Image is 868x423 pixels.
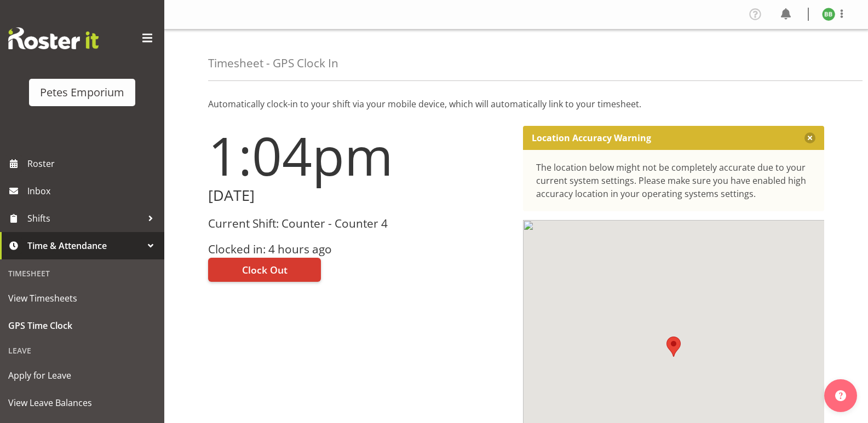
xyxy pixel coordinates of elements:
span: View Timesheets [8,290,156,306]
img: Rosterit website logo [8,27,99,49]
span: Inbox [27,183,159,199]
span: Clock Out [242,263,288,277]
div: Petes Emporium [40,84,124,101]
button: Clock Out [208,258,321,282]
a: Apply for Leave [3,362,162,389]
a: View Timesheets [3,285,162,312]
img: beena-bist9974.jpg [822,8,835,21]
div: Timesheet [3,262,162,285]
div: The location below might not be completely accurate due to your current system settings. Please m... [536,161,812,200]
img: help-xxl-2.png [835,390,846,401]
button: Close message [804,132,815,143]
span: Time & Attendance [27,237,142,254]
span: Apply for Leave [8,367,156,384]
p: Location Accuracy Warning [532,132,651,143]
a: View Leave Balances [3,389,162,416]
h3: Current Shift: Counter - Counter 4 [208,217,510,230]
a: GPS Time Clock [3,312,162,339]
span: Shifts [27,210,142,227]
h2: [DATE] [208,187,510,204]
span: Roster [27,155,159,172]
h4: Timesheet - GPS Clock In [208,57,338,69]
h1: 1:04pm [208,126,510,185]
p: Automatically clock-in to your shift via your mobile device, which will automatically link to you... [208,97,824,111]
span: GPS Time Clock [8,317,156,334]
span: View Leave Balances [8,395,156,411]
h3: Clocked in: 4 hours ago [208,243,510,256]
div: Leave [3,339,162,362]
